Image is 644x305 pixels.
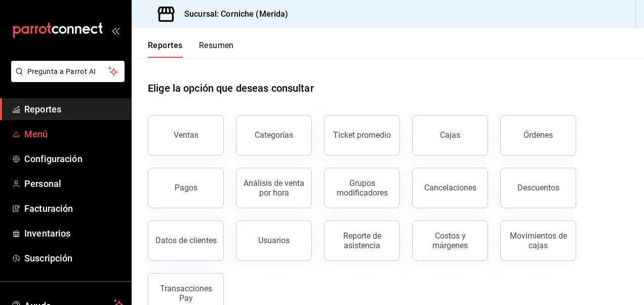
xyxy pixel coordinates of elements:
[175,183,197,193] div: Pagos
[412,115,488,156] button: Cajas
[111,26,119,34] button: open_drawer_menu
[331,178,393,198] div: Grupos modificadores
[500,168,576,208] button: Descuentos
[148,168,224,208] button: Pagos
[155,236,217,245] div: Datos de clientes
[243,178,305,198] div: Análisis de venta por hora
[517,183,559,193] div: Descuentos
[24,202,123,215] span: Facturación
[24,127,123,141] span: Menú
[24,177,123,190] span: Personal
[11,61,125,82] button: Pregunta a Parrot AI
[24,226,123,240] span: Inventarios
[24,152,123,166] span: Configuración
[412,168,488,208] button: Cancelaciones
[255,130,293,140] div: Categorías
[500,115,576,156] button: Órdenes
[412,220,488,261] button: Costos y márgenes
[24,102,123,116] span: Reportes
[236,115,312,156] button: Categorías
[440,130,460,140] div: Cajas
[176,8,289,20] h3: Sucursal: Corniche (Merida)
[500,220,576,261] button: Movimientos de cajas
[154,284,217,303] div: Transacciones Pay
[27,66,109,77] span: Pregunta a Parrot AI
[148,115,224,156] button: Ventas
[148,41,183,58] button: Reportes
[507,231,570,250] div: Movimientos de cajas
[419,231,481,250] div: Costos y márgenes
[7,73,125,84] a: Pregunta a Parrot AI
[324,220,400,261] button: Reporte de asistencia
[174,130,198,140] div: Ventas
[258,236,290,245] div: Usuarios
[236,168,312,208] button: Análisis de venta por hora
[148,81,314,96] h1: Elige la opción que deseas consultar
[199,41,234,58] button: Resumen
[424,183,476,193] div: Cancelaciones
[333,130,391,140] div: Ticket promedio
[148,41,234,58] div: navigation tabs
[324,168,400,208] button: Grupos modificadores
[236,220,312,261] button: Usuarios
[148,220,224,261] button: Datos de clientes
[524,130,553,140] div: Órdenes
[24,251,123,265] span: Suscripción
[324,115,400,156] button: Ticket promedio
[331,231,393,250] div: Reporte de asistencia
